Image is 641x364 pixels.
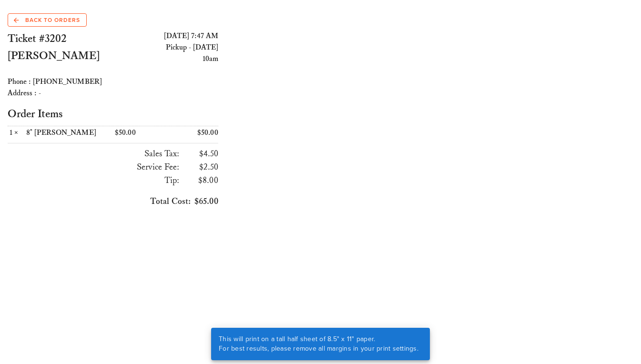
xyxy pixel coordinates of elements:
h2: [PERSON_NAME] [8,48,113,65]
div: Address : - [8,88,218,99]
div: 8" [PERSON_NAME] [26,128,111,137]
h3: Sales Tax: [8,147,179,161]
h3: $8.00 [183,174,218,187]
h3: Tip: [8,174,179,187]
h3: $2.50 [183,161,218,174]
h3: $4.50 [183,147,218,161]
div: Phone : [PHONE_NUMBER] [8,76,218,88]
a: Back to Orders [8,13,87,27]
div: $50.00 [166,126,219,139]
div: This will print on a tall half sheet of 8.5" x 11" paper. For best results, please remove all mar... [211,328,426,360]
div: 10am [113,53,218,65]
div: [DATE] 7:47 AM [113,30,218,42]
span: Back to Orders [14,16,80,24]
div: $50.00 [113,126,166,139]
div: × [8,128,26,137]
h3: $65.00 [8,195,218,208]
h3: Service Fee: [8,161,179,174]
span: 1 [8,128,14,137]
span: Total Cost: [150,196,191,207]
h2: Order Items [8,107,218,122]
div: Pickup - [DATE] [113,42,218,53]
h2: Ticket #3202 [8,30,113,48]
